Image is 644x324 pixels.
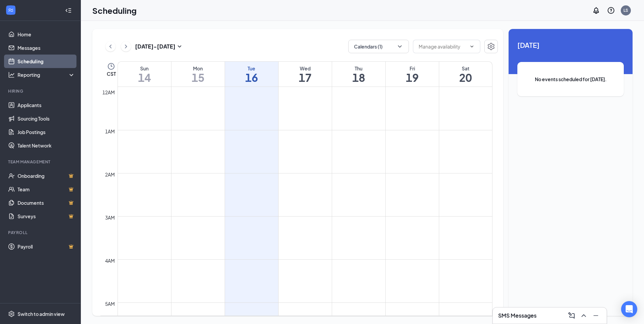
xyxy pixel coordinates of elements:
div: Switch to admin view [18,311,65,317]
a: September 18, 2025 [332,62,385,87]
div: Open Intercom Messenger [621,301,637,317]
a: Messages [18,41,75,55]
svg: Notifications [592,6,600,14]
a: Applicants [18,98,75,112]
a: DocumentsCrown [18,196,75,209]
svg: ChevronUp [580,312,588,320]
div: 3am [104,214,116,221]
div: 2am [104,171,116,178]
button: ChevronLeft [105,41,116,52]
input: Manage availability [419,43,466,50]
a: Scheduling [18,55,75,68]
a: September 20, 2025 [439,62,492,87]
svg: WorkstreamLogo [7,7,14,13]
div: 4am [104,257,116,264]
h1: 15 [171,72,225,83]
a: PayrollCrown [18,240,75,253]
a: Sourcing Tools [18,112,75,125]
h1: 14 [118,72,171,83]
div: Fri [386,65,439,72]
a: September 15, 2025 [171,62,225,87]
svg: ComposeMessage [568,312,576,320]
svg: Analysis [8,71,15,78]
a: Home [18,28,75,41]
a: September 16, 2025 [225,62,278,87]
div: Thu [332,65,385,72]
a: September 17, 2025 [279,62,332,87]
a: Talent Network [18,139,75,152]
button: Calendars (1)ChevronDown [348,40,409,53]
a: September 14, 2025 [118,62,171,87]
div: LS [623,7,628,13]
div: 5am [104,300,116,307]
a: OnboardingCrown [18,169,75,183]
a: SurveysCrown [18,209,75,223]
h1: Scheduling [92,5,137,16]
svg: SmallChevronDown [175,42,184,51]
div: Reporting [18,71,75,78]
div: 1am [104,128,116,135]
span: [DATE] [517,40,624,50]
a: TeamCrown [18,183,75,196]
h1: 17 [279,72,332,83]
div: Sun [118,65,171,72]
span: No events scheduled for [DATE]. [531,75,610,83]
svg: QuestionInfo [607,6,615,14]
div: 12am [101,89,116,96]
h3: [DATE] - [DATE] [135,43,175,50]
button: ComposeMessage [566,310,577,321]
span: CST [107,70,116,77]
svg: ChevronLeft [107,42,114,51]
h3: SMS Messages [498,312,537,319]
svg: Clock [107,62,115,70]
div: Team Management [8,159,74,165]
h1: 20 [439,72,492,83]
a: September 19, 2025 [386,62,439,87]
div: Mon [171,65,225,72]
button: ChevronRight [121,41,131,52]
div: Sat [439,65,492,72]
svg: ChevronDown [396,43,403,50]
div: Wed [279,65,332,72]
svg: Settings [487,42,495,51]
button: Minimize [590,310,601,321]
h1: 19 [386,72,439,83]
div: Hiring [8,88,74,94]
div: Payroll [8,230,74,235]
button: ChevronUp [578,310,589,321]
h1: 18 [332,72,385,83]
div: Tue [225,65,278,72]
svg: ChevronRight [123,42,129,51]
svg: Minimize [592,312,600,320]
h1: 16 [225,72,278,83]
a: Job Postings [18,125,75,139]
button: Settings [484,40,498,53]
svg: Settings [8,311,15,317]
svg: Collapse [65,7,72,14]
svg: ChevronDown [469,44,475,49]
